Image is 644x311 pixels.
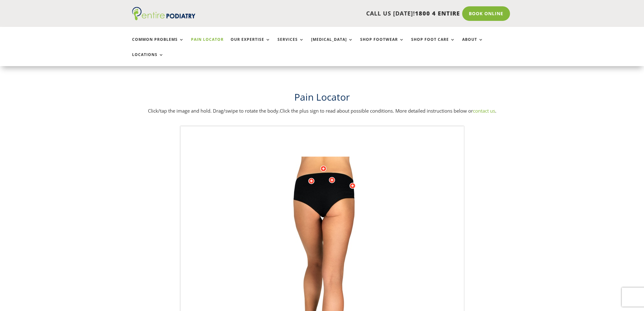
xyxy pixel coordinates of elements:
a: contact us [473,108,495,114]
h1: Pain Locator [132,90,512,107]
img: logo (1) [132,7,195,20]
p: CALL US [DATE]! [220,9,460,18]
span: 1800 4 ENTIRE [415,9,460,17]
a: Services [277,37,304,51]
a: Locations [132,53,164,66]
a: Common Problems [132,37,184,51]
a: Shop Foot Care [411,37,455,51]
a: Entire Podiatry [132,15,195,22]
a: Pain Locator [191,37,224,51]
span: Click/tap the image and hold. Drag/swipe to rotate the body. [148,108,280,114]
a: About [462,37,483,51]
a: Our Expertise [231,37,271,51]
a: [MEDICAL_DATA] [311,37,353,51]
span: Click the plus sign to read about possible conditions. More detailed instructions below or . [280,108,496,114]
a: Shop Footwear [360,37,404,51]
a: Book Online [462,6,510,21]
